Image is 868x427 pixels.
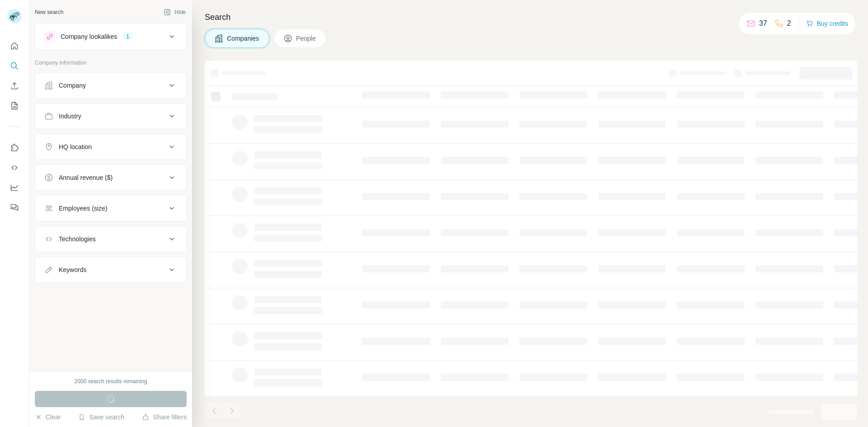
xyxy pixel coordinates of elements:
[59,142,92,151] div: HQ location
[7,58,22,74] button: Search
[806,17,848,30] button: Buy credits
[35,228,186,250] button: Technologies
[7,98,22,114] button: My lists
[35,105,186,127] button: Industry
[759,18,767,29] p: 37
[59,173,113,182] div: Annual revenue ($)
[7,160,22,176] button: Use Surfe API
[7,199,22,216] button: Feedback
[59,265,86,274] div: Keywords
[7,140,22,156] button: Use Surfe on LinkedIn
[7,179,22,196] button: Dashboard
[142,413,187,422] button: Share filters
[35,413,61,422] button: Clear
[61,32,117,41] div: Company lookalikes
[35,197,186,219] button: Employees (size)
[59,204,107,213] div: Employees (size)
[123,33,133,41] div: 1
[35,59,187,67] p: Company information
[35,8,63,16] div: New search
[59,81,86,90] div: Company
[35,167,186,188] button: Annual revenue ($)
[59,112,81,121] div: Industry
[35,75,186,96] button: Company
[35,136,186,158] button: HQ location
[296,34,317,43] span: People
[75,377,147,385] div: 2000 search results remaining
[35,26,186,47] button: Company lookalikes1
[35,259,186,281] button: Keywords
[78,413,124,422] button: Save search
[205,11,857,23] h4: Search
[7,78,22,94] button: Enrich CSV
[59,235,96,244] div: Technologies
[787,18,791,29] p: 2
[7,38,22,54] button: Quick start
[227,34,260,43] span: Companies
[157,5,192,19] button: Hide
